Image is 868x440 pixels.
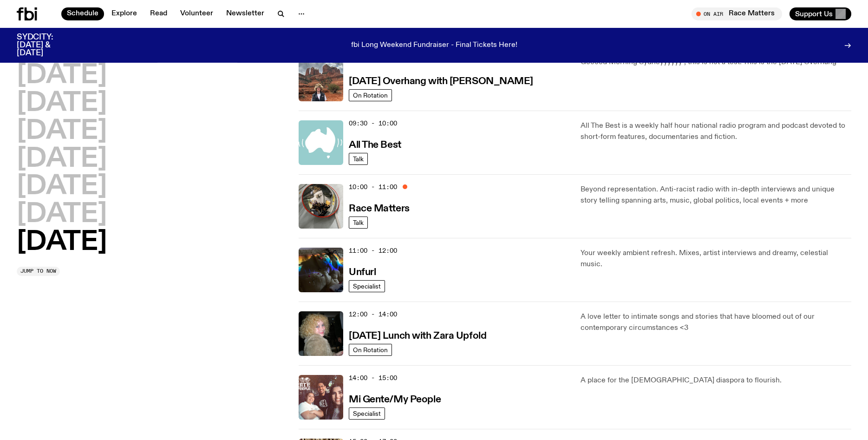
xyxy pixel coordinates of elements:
span: 12:00 - 14:00 [349,310,397,319]
span: 10:00 - 11:00 [349,183,397,191]
button: On AirRace Matters [692,7,782,20]
img: A digital camera photo of Zara looking to her right at the camera, smiling. She is wearing a ligh... [299,311,343,356]
a: Specialist [349,280,385,292]
span: 09:30 - 10:00 [349,119,397,128]
h3: [DATE] Overhang with [PERSON_NAME] [349,77,533,86]
button: [DATE] [17,202,107,228]
p: Your weekly ambient refresh. Mixes, artist interviews and dreamy, celestial music. [581,248,851,270]
p: A love letter to intimate songs and stories that have bloomed out of our contemporary circumstanc... [581,311,851,334]
span: Jump to now [20,269,56,274]
button: [DATE] [17,174,107,200]
a: [DATE] Lunch with Zara Upfold [349,329,486,341]
img: A piece of fabric is pierced by sewing pins with different coloured heads, a rainbow light is cas... [299,248,343,292]
button: [DATE] [17,118,107,144]
h3: SYDCITY: [DATE] & [DATE] [17,33,76,57]
a: Schedule [61,7,104,20]
h3: Mi Gente/My People [349,395,441,405]
a: Volunteer [175,7,219,20]
a: Unfurl [349,266,376,277]
span: On Rotation [353,347,388,354]
span: 11:00 - 12:00 [349,246,397,255]
a: [DATE] Overhang with [PERSON_NAME] [349,75,533,86]
span: Specialist [353,410,381,417]
span: On Rotation [353,92,388,99]
a: Race Matters [349,202,410,214]
a: Specialist [349,407,385,420]
p: All The Best is a weekly half hour national radio program and podcast devoted to short-form featu... [581,120,851,143]
img: A photo of the Race Matters team taken in a rear view or "blindside" mirror. A bunch of people of... [299,184,343,229]
h3: [DATE] Lunch with Zara Upfold [349,331,486,341]
span: Talk [353,156,364,163]
a: Mi Gente/My People [349,393,441,405]
h3: Race Matters [349,204,410,214]
span: Support Us [795,10,833,18]
a: Talk [349,153,368,165]
span: 14:00 - 15:00 [349,374,397,382]
a: All The Best [349,138,401,150]
button: Support Us [790,7,851,20]
span: Specialist [353,283,381,290]
a: Read [144,7,173,20]
span: Talk [353,219,364,226]
a: On Rotation [349,89,392,101]
a: Talk [349,217,368,229]
h3: All The Best [349,140,401,150]
button: Jump to now [17,267,60,276]
h3: Unfurl [349,268,376,277]
button: [DATE] [17,91,107,117]
p: fbi Long Weekend Fundraiser - Final Tickets Here! [351,41,517,50]
p: A place for the [DEMOGRAPHIC_DATA] diaspora to flourish. [581,375,851,386]
button: [DATE] [17,63,107,89]
p: Beyond representation. Anti-racist radio with in-depth interviews and unique story telling spanni... [581,184,851,206]
a: On Rotation [349,344,392,356]
button: [DATE] [17,230,107,256]
button: [DATE] [17,146,107,172]
a: Newsletter [221,7,270,20]
a: Explore [106,7,143,20]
